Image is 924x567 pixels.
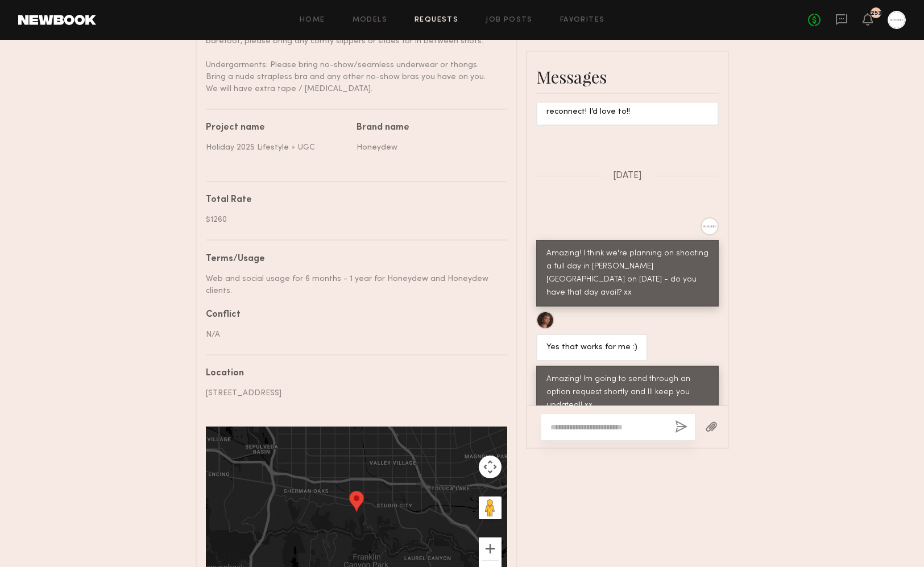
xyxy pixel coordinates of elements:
div: [STREET_ADDRESS] [206,387,499,399]
button: Zoom in [479,537,502,560]
div: Amazing! I think we're planning on shooting a full day in [PERSON_NAME][GEOGRAPHIC_DATA] on [DATE... [546,247,708,300]
span: [DATE] [613,171,642,181]
div: Location [206,369,499,378]
div: Project name [206,123,348,133]
div: Terms/Usage [206,255,499,264]
div: Conflict [206,311,499,320]
a: Home [300,16,325,24]
div: Amazing! Im going to send through an option request shortly and Ill keep you updated!! xx [546,373,708,412]
div: Messages [536,65,719,88]
div: $1260 [206,214,499,226]
div: Hi [PERSON_NAME]! It’s so nice to reconnect! I’d love to!! [546,93,708,119]
div: Honeydew [357,142,499,154]
a: Job Posts [486,16,533,24]
div: Brand name [357,123,499,133]
a: Favorites [560,16,605,24]
div: Holiday 2025 Lifestyle + UGC [206,142,348,154]
div: Total Rate [206,196,499,205]
a: Models [353,16,387,24]
div: Web and social usage for 6 months - 1 year for Honeydew and Honeydew clients. [206,273,499,297]
button: Drag Pegman onto the map to open Street View [479,496,502,519]
div: N/A [206,329,499,341]
button: Map camera controls [479,456,502,478]
a: Requests [415,16,458,24]
div: 253 [871,10,881,16]
div: Yes that works for me :) [546,341,637,354]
